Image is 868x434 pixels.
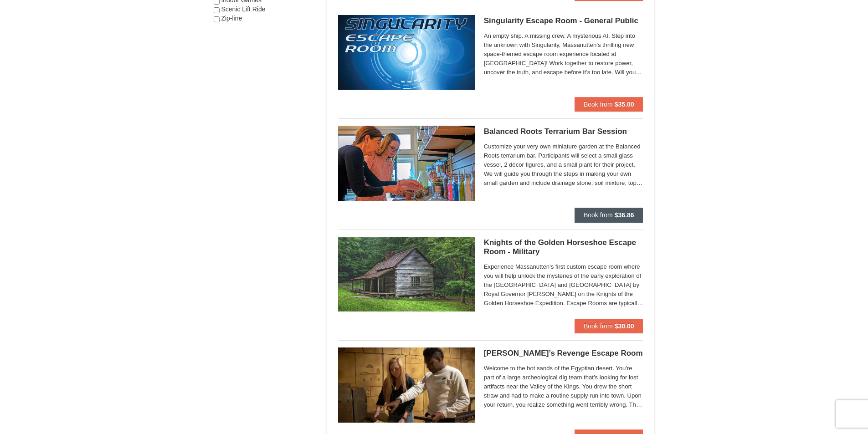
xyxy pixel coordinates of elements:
img: 6619913-527-a9527fc8.jpg [338,15,475,90]
strong: $36.86 [615,211,634,219]
button: Book from $35.00 [575,97,643,112]
span: Scenic Lift Ride [221,5,265,13]
span: An empty ship. A missing crew. A mysterious AI. Step into the unknown with Singularity, Massanutt... [484,31,643,77]
h5: [PERSON_NAME]’s Revenge Escape Room [484,349,643,358]
img: 6619913-405-76dfcace.jpg [338,347,475,422]
strong: $35.00 [615,101,634,108]
span: Book from [584,322,613,330]
button: Book from $36.86 [575,208,643,222]
strong: $30.00 [615,322,634,330]
span: Welcome to the hot sands of the Egyptian desert. You're part of a large archeological dig team th... [484,364,643,409]
h5: Balanced Roots Terrarium Bar Session [484,127,643,136]
span: Zip-line [221,15,242,22]
h5: Singularity Escape Room - General Public [484,16,643,26]
img: 18871151-30-393e4332.jpg [338,126,475,200]
img: 6619913-501-6e8caf1d.jpg [338,237,475,311]
span: Experience Massanutten’s first custom escape room where you will help unlock the mysteries of the... [484,262,643,308]
button: Book from $30.00 [575,319,643,333]
span: Book from [584,101,613,108]
h5: Knights of the Golden Horseshoe Escape Room - Military [484,238,643,256]
span: Book from [584,211,613,219]
span: Customize your very own miniature garden at the Balanced Roots terrarium bar. Participants will s... [484,142,643,188]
